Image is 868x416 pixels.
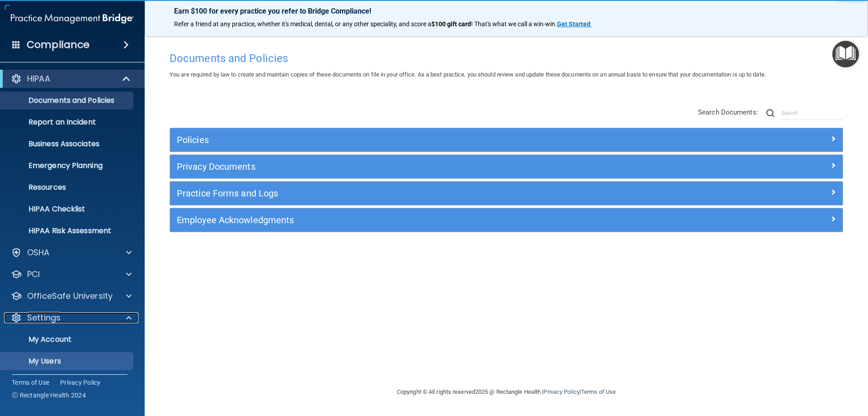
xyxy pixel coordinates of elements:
[766,109,774,117] img: ic-search.3b580494.png
[781,106,843,120] input: Search
[27,73,50,84] p: HIPAA
[581,388,616,395] a: Terms of Use
[11,247,132,258] a: OSHA
[471,20,557,28] span: ! That's what we call a win-win.
[6,183,129,192] p: Resources
[11,73,131,84] a: HIPAA
[170,53,843,64] h4: Documents and Policies
[177,188,668,198] h5: Practice Forms and Logs
[6,96,129,105] p: Documents and Policies
[174,7,839,15] p: Earn $100 for every practice you refer to Bridge Compliance!
[6,139,129,148] p: Business Associates
[177,133,836,147] a: Policies
[177,135,668,145] h5: Policies
[12,378,49,387] a: Terms of Use
[177,186,836,201] a: Practice Forms and Logs
[27,38,90,51] h4: Compliance
[6,161,129,170] p: Emergency Planning
[6,226,129,235] p: HIPAA Risk Assessment
[832,41,859,67] button: Open Resource Center
[11,10,134,28] img: PMB logo
[698,108,758,116] span: Search Documents:
[27,247,50,258] p: OSHA
[27,312,61,323] p: Settings
[6,205,129,214] p: HIPAA Checklist
[177,159,836,174] a: Privacy Documents
[6,357,129,366] p: My Users
[177,213,836,227] a: Employee Acknowledgments
[170,71,766,78] span: You are required by law to create and maintain copies of these documents on file in your office. ...
[12,391,86,400] span: Ⓒ Rectangle Health 2024
[60,378,101,387] a: Privacy Policy
[11,291,132,301] a: OfficeSafe University
[27,291,113,301] p: OfficeSafe University
[341,378,671,406] div: Copyright © All rights reserved 2025 @ Rectangle Health | |
[27,269,40,280] p: PCI
[11,269,132,280] a: PCI
[6,335,129,344] p: My Account
[177,215,668,225] h5: Employee Acknowledgments
[174,20,431,28] span: Refer a friend at any practice, whether it's medical, dental, or any other speciality, and score a
[557,20,592,28] a: Get Started
[6,118,129,127] p: Report an Incident
[177,162,668,172] h5: Privacy Documents
[11,312,132,323] a: Settings
[431,20,471,28] strong: $100 gift card
[543,388,579,395] a: Privacy Policy
[557,20,590,28] strong: Get Started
